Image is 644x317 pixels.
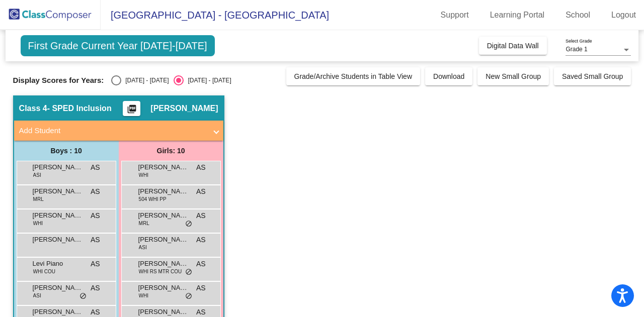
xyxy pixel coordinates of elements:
span: AS [91,186,100,197]
span: MRL [139,220,149,227]
span: 504 WHI PP [139,195,167,203]
div: Girls: 10 [119,141,223,161]
a: School [557,7,598,23]
span: AS [91,283,100,293]
span: WHI COU [33,268,55,275]
button: Download [425,67,472,85]
span: [PERSON_NAME] [138,283,189,293]
span: [PERSON_NAME] [33,186,83,196]
span: do_not_disturb_alt [185,220,192,228]
div: [DATE] - [DATE] [184,76,231,85]
span: [PERSON_NAME] [138,210,189,221]
span: do_not_disturb_alt [79,292,87,300]
span: ASI [139,244,147,251]
span: AS [196,162,206,173]
span: Download [433,72,464,80]
span: AS [91,259,100,269]
button: Digital Data Wall [479,37,547,55]
button: Print Students Details [123,101,140,116]
span: MRL [33,195,44,203]
span: [GEOGRAPHIC_DATA] - [GEOGRAPHIC_DATA] [101,7,329,23]
div: Boys : 10 [14,141,119,161]
button: Grade/Archive Students in Table View [286,67,421,85]
span: Levi Piano [33,259,83,269]
span: AS [91,235,100,245]
span: AS [196,210,206,221]
span: do_not_disturb_alt [185,292,192,300]
span: [PERSON_NAME] [33,162,83,172]
span: [PERSON_NAME] [138,186,189,196]
button: Saved Small Group [554,67,631,85]
span: [PERSON_NAME] [33,235,83,245]
mat-expansion-panel-header: Add Student [14,121,223,141]
span: [PERSON_NAME] [150,103,218,114]
span: AS [91,210,100,221]
span: [PERSON_NAME] [138,307,189,317]
span: [PERSON_NAME] [33,283,83,293]
span: WHI [139,292,148,299]
span: [PERSON_NAME] [138,259,189,269]
span: AS [196,235,206,245]
span: ASI [33,292,41,299]
button: New Small Group [477,67,549,85]
a: Logout [603,7,644,23]
span: - SPED Inclusion [47,103,112,114]
span: WHI RS MTR COU [139,268,182,275]
mat-icon: picture_as_pdf [126,104,138,118]
span: WHI [33,220,43,227]
span: do_not_disturb_alt [185,268,192,276]
span: [PERSON_NAME] [138,235,189,245]
span: Grade/Archive Students in Table View [294,72,413,80]
span: Digital Data Wall [487,42,539,50]
span: AS [196,283,206,293]
a: Learning Portal [482,7,553,23]
a: Support [433,7,477,23]
span: AS [196,186,206,197]
span: Class 4 [19,103,47,114]
span: Saved Small Group [562,72,623,80]
mat-radio-group: Select an option [111,75,231,85]
span: AS [91,162,100,173]
span: Display Scores for Years: [13,76,104,85]
span: [PERSON_NAME] [PERSON_NAME] [33,307,83,317]
span: Grade 1 [566,46,587,53]
span: First Grade Current Year [DATE]-[DATE] [21,35,215,56]
mat-panel-title: Add Student [19,125,206,137]
span: [PERSON_NAME] [138,162,189,172]
span: New Small Group [486,72,541,80]
span: [PERSON_NAME] [33,210,83,221]
span: AS [196,259,206,269]
div: [DATE] - [DATE] [121,76,169,85]
span: WHI [139,171,148,179]
span: ASI [33,171,41,179]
